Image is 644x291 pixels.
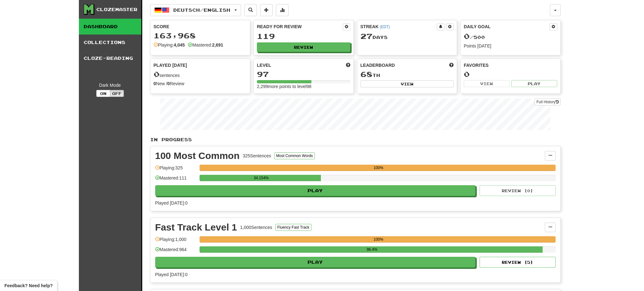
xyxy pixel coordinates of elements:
[257,23,343,30] div: Ready for Review
[275,224,311,231] button: Fluency Fast Track
[96,6,137,13] div: Clozemaster
[155,175,196,185] div: Mastered: 111
[155,223,237,232] div: Fast Track Level 1
[4,282,53,289] span: Open feedback widget
[244,4,257,16] button: Search sentences
[274,152,315,159] button: Most Common Words
[154,70,247,79] div: sentences
[154,32,247,40] div: 163,968
[257,83,350,90] div: 2,299 more points to level 98
[201,175,321,181] div: 34.154%
[480,185,556,196] button: Review (0)
[154,42,185,48] div: Playing:
[154,81,156,86] strong: 0
[201,236,556,243] div: 100%
[243,153,271,159] div: 325 Sentences
[464,43,557,49] div: Points [DATE]
[79,50,141,66] a: Cloze-Reading
[212,42,223,47] strong: 2,691
[360,80,454,87] button: View
[360,32,454,41] div: Day s
[511,80,557,87] button: Play
[360,23,437,30] div: Streak
[360,70,373,79] span: 68
[260,4,273,16] button: Add sentence to collection
[173,7,230,13] span: Deutsch / English
[464,35,485,40] span: / 500
[464,32,470,41] span: 0
[154,23,247,30] div: Score
[360,32,373,41] span: 27
[84,82,137,88] div: Dark Mode
[154,70,160,79] span: 0
[449,62,454,68] span: This week in points, UTC
[79,19,141,35] a: Dashboard
[155,151,240,161] div: 100 Most Common
[150,4,241,16] button: Deutsch/English
[167,81,170,86] strong: 0
[380,25,390,29] a: (EDT)
[257,42,350,52] button: Review
[360,70,454,79] div: th
[201,246,543,253] div: 96.4%
[110,90,124,97] button: Off
[464,70,557,78] div: 0
[257,32,350,40] div: 119
[534,98,560,105] a: Full History
[155,272,188,277] span: Played [DATE]: 0
[257,62,271,68] span: Level
[201,165,556,171] div: 100%
[154,62,187,68] span: Played [DATE]
[96,90,110,97] button: On
[480,257,556,268] button: Review (5)
[154,80,247,87] div: New / Review
[188,42,223,48] div: Mastered:
[150,136,561,143] p: In Progress
[346,62,350,68] span: Score more points to level up
[155,246,196,257] div: Mastered: 964
[155,236,196,247] div: Playing: 1,000
[155,165,196,175] div: Playing: 325
[276,4,289,16] button: More stats
[155,257,476,268] button: Play
[360,62,395,68] span: Leaderboard
[464,62,557,68] div: Favorites
[464,80,510,87] button: View
[464,23,550,30] div: Daily Goal
[155,200,188,206] span: Played [DATE]: 0
[155,185,476,196] button: Play
[257,70,350,78] div: 97
[79,35,141,50] a: Collections
[174,42,185,47] strong: 4,045
[240,224,272,231] div: 1,000 Sentences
